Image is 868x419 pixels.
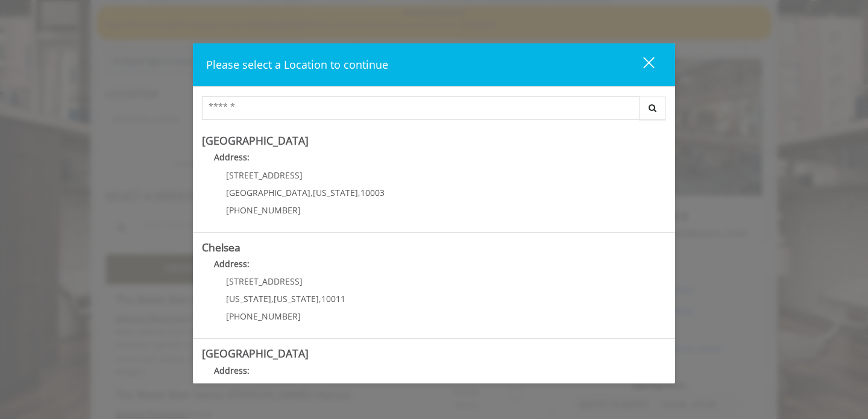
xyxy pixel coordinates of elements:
b: [GEOGRAPHIC_DATA] [202,346,309,361]
b: Chelsea [202,240,241,254]
span: [US_STATE] [313,187,358,198]
span: 10011 [321,293,345,304]
button: close dialog [621,52,662,77]
span: [STREET_ADDRESS] [226,276,303,287]
span: , [319,293,321,304]
input: Search Center [202,96,640,120]
span: Please select a Location to continue [206,57,388,72]
span: , [271,293,274,304]
span: [PHONE_NUMBER] [226,310,301,322]
span: [US_STATE] [274,293,319,304]
b: Address: [214,365,250,376]
b: Address: [214,258,250,269]
span: [PHONE_NUMBER] [226,204,301,216]
span: [STREET_ADDRESS] [226,169,303,181]
span: 10003 [360,187,385,198]
span: , [310,187,313,198]
div: close dialog [629,56,653,74]
i: Search button [646,104,659,112]
b: [GEOGRAPHIC_DATA] [202,133,309,148]
span: [GEOGRAPHIC_DATA] [226,187,310,198]
b: Address: [214,151,250,163]
span: , [358,187,360,198]
span: [US_STATE] [226,293,271,304]
div: Center Select [202,96,666,126]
